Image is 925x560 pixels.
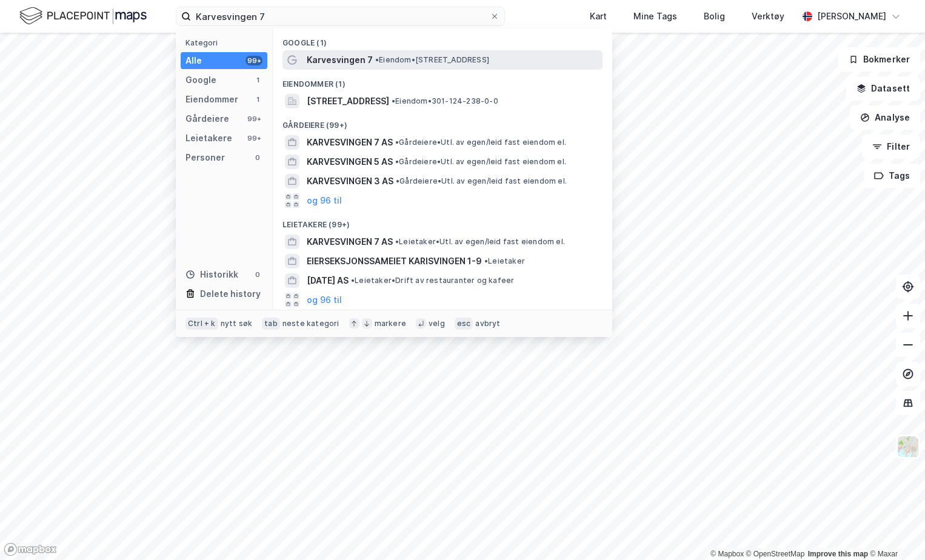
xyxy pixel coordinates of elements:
div: Gårdeiere [185,112,229,126]
span: [DATE] AS [307,273,349,288]
button: og 96 til [307,193,342,208]
div: Kart [590,9,607,24]
span: • [395,237,399,246]
div: 99+ [245,114,262,124]
span: KARVESVINGEN 7 AS [307,235,393,249]
div: avbryt [475,319,500,328]
span: • [351,276,355,285]
div: nytt søk [221,319,253,328]
span: Leietaker • Drift av restauranter og kafeer [351,276,514,285]
span: Leietaker [484,256,525,266]
a: Mapbox homepage [4,542,57,556]
div: Bolig [704,9,725,24]
div: 0 [253,153,262,162]
div: markere [375,319,406,328]
span: Eiendom • [STREET_ADDRESS] [375,55,489,65]
button: Bokmerker [838,47,920,72]
div: Leietakere (99+) [273,210,612,232]
img: Z [897,435,920,458]
span: Gårdeiere • Utl. av egen/leid fast eiendom el. [395,157,566,167]
div: Personer [185,150,225,165]
span: [STREET_ADDRESS] [307,94,389,108]
div: 1 [253,75,262,85]
div: neste kategori [282,319,339,328]
div: Delete history [200,287,261,301]
button: og 96 til [307,293,342,307]
div: 99+ [245,133,262,143]
div: Alle [185,53,202,68]
div: Mine Tags [633,9,677,24]
div: Eiendommer [185,92,238,107]
span: Gårdeiere • Utl. av egen/leid fast eiendom el. [396,176,567,186]
input: Søk på adresse, matrikkel, gårdeiere, leietakere eller personer [191,7,490,25]
a: Improve this map [808,550,868,558]
span: Karvesvingen 7 [307,53,373,67]
span: KARVESVINGEN 5 AS [307,155,393,169]
span: Eiendom • 301-124-238-0-0 [392,96,498,106]
span: • [396,176,399,185]
div: [PERSON_NAME] [817,9,886,24]
button: Analyse [850,105,920,130]
div: 1 [253,95,262,104]
div: Leietakere [185,131,232,145]
button: Datasett [846,76,920,101]
span: KARVESVINGEN 7 AS [307,135,393,150]
span: Gårdeiere • Utl. av egen/leid fast eiendom el. [395,138,566,147]
button: Tags [864,164,920,188]
div: Verktøy [752,9,784,24]
span: Leietaker • Utl. av egen/leid fast eiendom el. [395,237,565,247]
iframe: Chat Widget [864,502,925,560]
div: Google [185,73,216,87]
img: logo.f888ab2527a4732fd821a326f86c7f29.svg [19,5,147,27]
div: tab [262,318,280,330]
div: velg [429,319,445,328]
span: KARVESVINGEN 3 AS [307,174,393,188]
div: Kategori [185,38,267,47]
div: Gårdeiere (99+) [273,111,612,133]
a: Mapbox [710,550,744,558]
div: Eiendommer (1) [273,70,612,92]
div: Ctrl + k [185,318,218,330]
div: Google (1) [273,28,612,50]
div: 99+ [245,56,262,65]
span: • [392,96,395,105]
span: EIERSEKSJONSSAMEIET KARISVINGEN 1-9 [307,254,482,268]
span: • [395,157,399,166]
span: • [375,55,379,64]
span: • [395,138,399,147]
div: Historikk [185,267,238,282]
div: esc [455,318,473,330]
a: OpenStreetMap [746,550,805,558]
button: Filter [862,135,920,159]
span: • [484,256,488,265]
div: 0 [253,270,262,279]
